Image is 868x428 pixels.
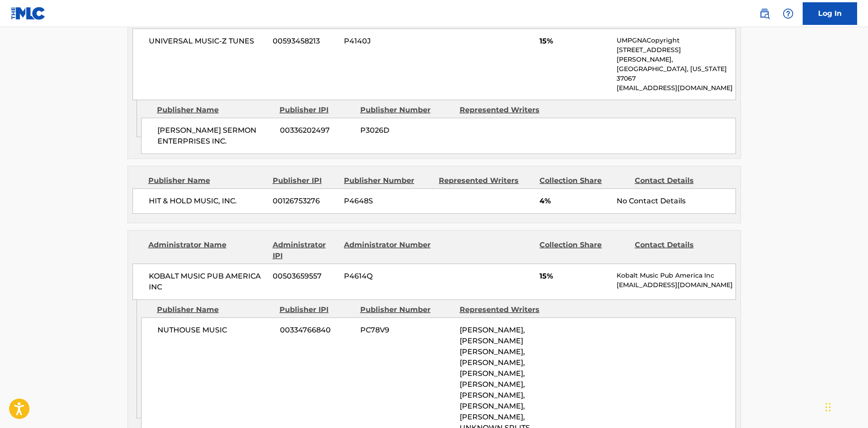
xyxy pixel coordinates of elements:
[617,36,735,45] p: UMPGNACopyright
[280,105,353,115] div: Publisher IPI
[360,105,453,115] div: Publisher Number
[617,83,735,93] p: [EMAIL_ADDRESS][DOMAIN_NAME]
[344,271,432,282] span: P4614Q
[617,196,735,207] div: No Contact Details
[273,240,337,261] div: Administrator IPI
[539,240,628,261] div: Collection Share
[779,5,797,23] div: Help
[157,325,273,336] span: NUTHOUSE MUSIC
[803,2,857,25] a: Log In
[273,271,337,282] span: 00503659557
[759,8,770,19] img: search
[157,125,273,147] span: [PERSON_NAME] SERMON ENTERPRISES INC.
[439,175,533,186] div: Represented Writers
[460,304,552,315] div: Represented Writers
[539,36,610,47] span: 15%
[360,304,453,315] div: Publisher Number
[149,196,266,207] span: HIT & HOLD MUSIC, INC.
[539,196,610,207] span: 4%
[617,280,735,290] p: [EMAIL_ADDRESS][DOMAIN_NAME]
[823,385,868,428] iframe: Chat Widget
[617,45,735,64] p: [STREET_ADDRESS][PERSON_NAME],
[280,125,353,136] span: 00336202497
[460,105,552,115] div: Represented Writers
[539,175,628,186] div: Collection Share
[755,5,774,23] a: Public Search
[157,105,273,115] div: Publisher Name
[149,36,266,47] span: UNIVERSAL MUSIC-Z TUNES
[149,271,266,293] span: KOBALT MUSIC PUB AMERICA INC
[344,36,432,47] span: P4140J
[280,325,353,336] span: 00334766840
[360,125,453,136] span: P3026D
[539,271,610,282] span: 15%
[360,325,453,336] span: PC78V9
[148,240,266,261] div: Administrator Name
[280,304,353,315] div: Publisher IPI
[635,175,723,186] div: Contact Details
[617,271,735,280] p: Kobalt Music Pub America Inc
[273,196,337,207] span: 00126753276
[344,196,432,207] span: P4648S
[273,36,337,47] span: 00593458213
[11,7,46,20] img: MLC Logo
[635,240,723,261] div: Contact Details
[617,64,735,83] p: [GEOGRAPHIC_DATA], [US_STATE] 37067
[157,304,273,315] div: Publisher Name
[344,240,432,261] div: Administrator Number
[344,175,432,186] div: Publisher Number
[273,175,337,186] div: Publisher IPI
[825,394,831,421] div: Drag
[783,8,794,19] img: help
[148,175,266,186] div: Publisher Name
